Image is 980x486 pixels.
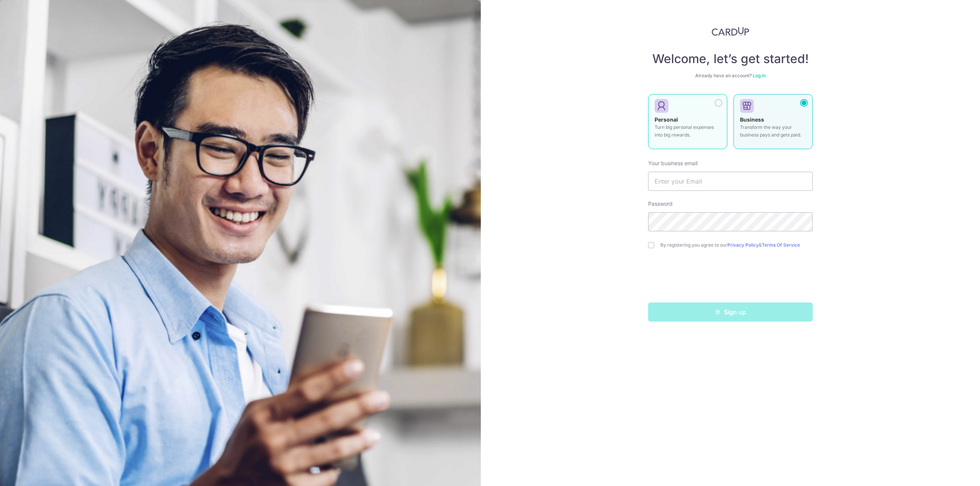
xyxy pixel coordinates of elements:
[655,116,678,123] strong: Personal
[733,94,813,154] a: Business Transform the way your business pays and gets paid.
[648,73,813,79] div: Already have an account?
[648,200,673,208] label: Password
[655,124,721,139] p: Turn big personal expenses into big rewards.
[762,242,800,248] a: Terms Of Service
[648,51,813,67] h4: Welcome, let’s get started!
[672,263,789,293] iframe: reCAPTCHA
[648,94,727,154] a: Personal Turn big personal expenses into big rewards.
[727,242,759,248] a: Privacy Policy
[712,27,749,36] img: CardUp Logo
[740,116,764,123] strong: Business
[753,73,766,78] a: Log in
[648,159,697,167] label: Your business email
[740,124,806,139] p: Transform the way your business pays and gets paid.
[660,242,813,248] label: By registering you agree to our &
[648,172,813,191] input: Enter your Email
